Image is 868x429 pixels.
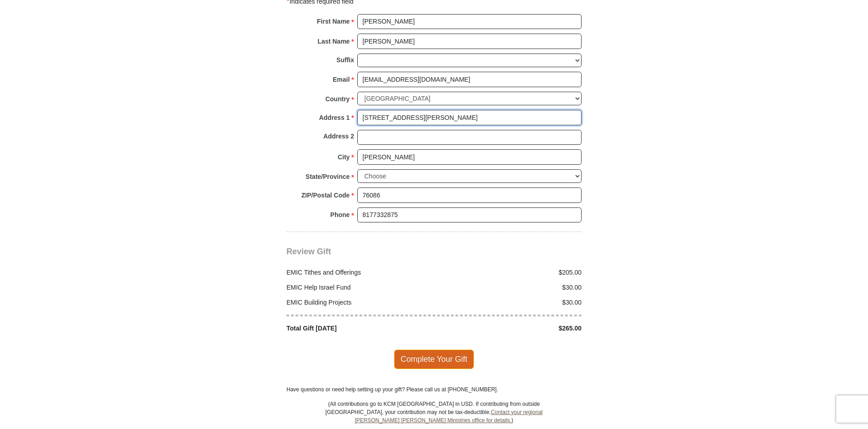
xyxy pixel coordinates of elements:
[333,73,350,86] strong: Email
[434,268,587,277] div: $205.00
[323,130,354,143] strong: Address 2
[330,208,350,221] strong: Phone
[336,54,354,66] strong: Suffix
[282,268,434,277] div: EMIC Tithes and Offerings
[282,324,434,333] div: Total Gift [DATE]
[286,247,331,256] span: Review Gift
[338,151,350,163] strong: City
[301,189,350,202] strong: ZIP/Postal Code
[282,283,434,292] div: EMIC Help Israel Fund
[317,15,350,28] strong: First Name
[318,35,350,48] strong: Last Name
[434,324,587,333] div: $265.00
[434,298,587,307] div: $30.00
[355,409,542,424] a: Contact your regional [PERSON_NAME] [PERSON_NAME] Ministries office for details.
[325,93,350,105] strong: Country
[394,350,474,369] span: Complete Your Gift
[434,283,587,292] div: $30.00
[286,385,582,394] p: Have questions or need help setting up your gift? Please call us at [PHONE_NUMBER].
[306,170,350,183] strong: State/Province
[319,111,350,124] strong: Address 1
[282,298,434,307] div: EMIC Building Projects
